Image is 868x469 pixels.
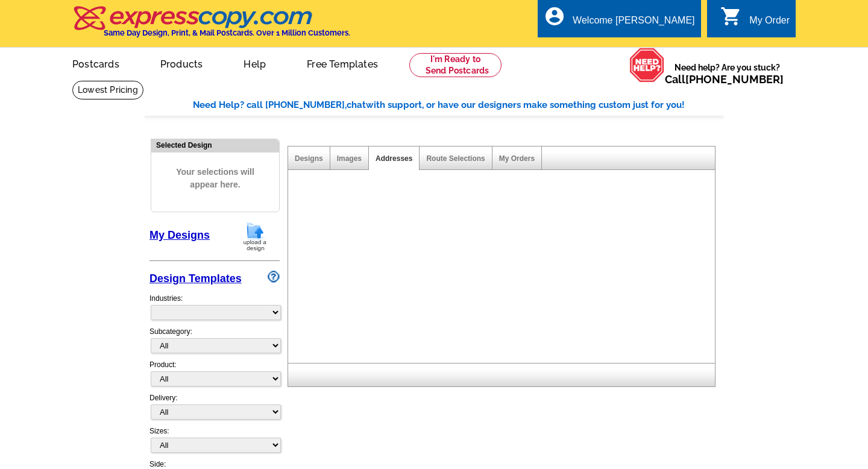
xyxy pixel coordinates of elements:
a: Designs [295,154,323,163]
h4: Same Day Design, Print, & Mail Postcards. Over 1 Million Customers. [104,28,350,37]
div: Subcategory: [149,326,280,359]
div: Need Help? call [PHONE_NUMBER], with support, or have our designers make something custom just fo... [193,98,723,112]
a: shopping_cart My Order [720,13,790,28]
a: Postcards [53,49,139,77]
img: design-wizard-help-icon.png [268,271,280,283]
i: shopping_cart [720,5,742,27]
a: Help [224,49,285,77]
a: My Designs [149,229,210,241]
a: Images [337,154,362,163]
a: Free Templates [288,49,397,77]
div: My Order [749,15,790,32]
div: Product: [149,359,280,392]
img: help [629,48,665,83]
span: Your selections will appear here. [160,154,270,203]
div: Selected Design [151,139,279,151]
div: Industries: [149,287,280,326]
div: Delivery: [149,392,280,426]
div: Welcome [PERSON_NAME] [573,15,694,32]
div: Sizes: [149,426,280,459]
a: Products [141,49,222,77]
a: Addresses [376,154,412,163]
a: Route Selections [426,154,485,163]
a: [PHONE_NUMBER] [685,73,784,86]
i: account_circle [544,5,565,27]
a: Design Templates [149,272,242,285]
span: Call [665,73,784,86]
img: upload-design [239,221,271,252]
span: Need help? Are you stuck? [665,61,790,86]
a: My Orders [499,154,535,163]
span: chat [347,99,366,110]
a: Same Day Design, Print, & Mail Postcards. Over 1 Million Customers. [72,14,350,37]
